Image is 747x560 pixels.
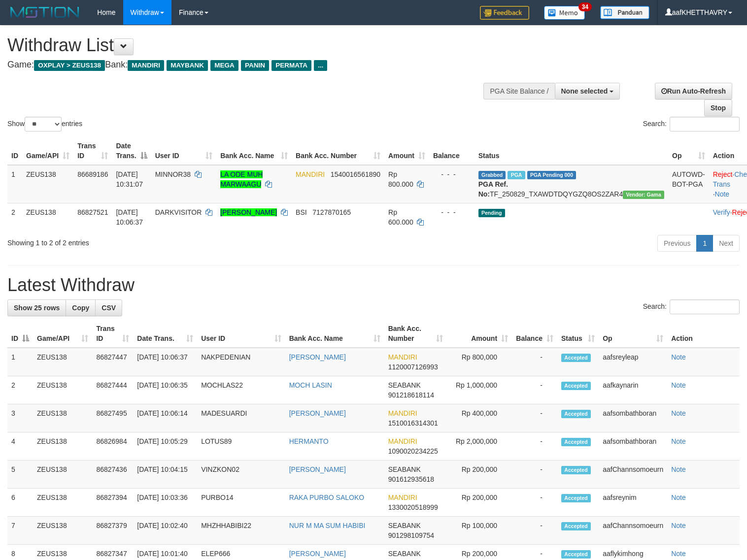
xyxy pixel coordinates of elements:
a: Note [671,465,686,473]
th: Balance: activate to sort column ascending [512,320,557,348]
a: Note [671,353,686,361]
span: Accepted [561,466,591,474]
span: Accepted [561,410,591,418]
td: - [512,348,557,376]
th: Game/API: activate to sort column ascending [22,137,73,165]
th: Game/API: activate to sort column ascending [33,320,92,348]
td: [DATE] 10:06:35 [133,376,197,404]
th: Bank Acc. Number: activate to sort column ascending [292,137,384,165]
img: MOTION_logo.png [7,5,82,20]
th: ID [7,137,22,165]
th: Amount: activate to sort column ascending [384,137,429,165]
span: PGA Pending [527,171,577,179]
span: Copy 1510016314301 to clipboard [388,419,438,427]
td: 7 [7,517,33,545]
td: ZEUS138 [33,461,92,489]
span: Copy 901298109754 to clipboard [388,531,434,539]
a: [PERSON_NAME] [289,550,346,558]
span: Rp 800.000 [388,170,413,188]
label: Search: [643,299,740,314]
td: Rp 800,000 [447,348,512,376]
span: MANDIRI [296,170,325,178]
th: Bank Acc. Number: activate to sort column ascending [384,320,447,348]
td: - [512,432,557,461]
td: [DATE] 10:02:40 [133,517,197,545]
th: Trans ID: activate to sort column ascending [92,320,133,348]
td: VINZKON02 [197,461,285,489]
span: Accepted [561,382,591,390]
th: Date Trans.: activate to sort column descending [112,137,151,165]
span: SEABANK [388,381,421,389]
span: [DATE] 10:31:07 [116,170,143,188]
td: [DATE] 10:03:36 [133,489,197,517]
span: Copy 7127870165 to clipboard [312,208,351,216]
img: Feedback.jpg [480,6,529,20]
td: - [512,461,557,489]
td: aafsreyleap [599,348,667,376]
span: Copy 1540016561890 to clipboard [331,170,380,178]
td: 2 [7,203,22,231]
td: 1 [7,165,22,203]
span: Vendor URL: https://trx31.1velocity.biz [623,191,664,199]
input: Search: [670,117,740,132]
span: Copy 1120007126993 to clipboard [388,363,438,371]
td: aafChannsomoeurn [599,517,667,545]
span: Grabbed [478,171,506,179]
a: Verify [713,208,730,216]
a: Note [671,409,686,417]
a: HERMANTO [289,437,329,445]
span: [DATE] 10:06:37 [116,208,143,226]
td: aafsreynim [599,489,667,517]
span: MANDIRI [388,409,417,417]
td: 4 [7,432,33,461]
td: aafChannsomoeurn [599,461,667,489]
span: Accepted [561,550,591,559]
span: MAYBANK [167,60,208,71]
td: PURBO14 [197,489,285,517]
th: Amount: activate to sort column ascending [447,320,512,348]
button: None selected [555,83,620,99]
td: ZEUS138 [22,165,73,203]
a: [PERSON_NAME] [289,465,346,473]
select: Showentries [25,117,62,132]
td: 2 [7,376,33,404]
h1: Withdraw List [7,35,488,55]
span: Pending [478,209,505,217]
h1: Latest Withdraw [7,275,740,295]
td: 6 [7,489,33,517]
th: Balance [429,137,475,165]
span: SEABANK [388,550,421,558]
th: User ID: activate to sort column ascending [197,320,285,348]
span: 86827521 [77,208,108,216]
span: Accepted [561,354,591,362]
input: Search: [670,299,740,314]
th: Trans ID: activate to sort column ascending [73,137,112,165]
span: DARKVISITOR [155,208,202,216]
label: Show entries [7,117,82,132]
td: [DATE] 10:06:37 [133,348,197,376]
td: ZEUS138 [33,348,92,376]
th: Status [475,137,668,165]
th: Op: activate to sort column ascending [668,137,709,165]
td: Rp 2,000,000 [447,432,512,461]
td: 86826984 [92,432,133,461]
a: Note [671,381,686,389]
span: Accepted [561,522,591,530]
td: - [512,404,557,432]
a: NUR M MA SUM HABIBI [289,522,366,529]
span: Rp 600.000 [388,208,413,226]
td: 86827394 [92,489,133,517]
td: [DATE] 10:04:15 [133,461,197,489]
a: LA ODE MUH MARWAAGU [220,170,263,188]
span: MANDIRI [388,494,417,501]
a: MOCH LASIN [289,381,332,389]
div: Showing 1 to 2 of 2 entries [7,234,304,248]
td: ZEUS138 [33,404,92,432]
span: CSV [102,304,116,312]
div: - - - [433,169,471,179]
td: 86827495 [92,404,133,432]
th: User ID: activate to sort column ascending [151,137,216,165]
td: 86827447 [92,348,133,376]
th: Bank Acc. Name: activate to sort column ascending [216,137,292,165]
td: ZEUS138 [33,489,92,517]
